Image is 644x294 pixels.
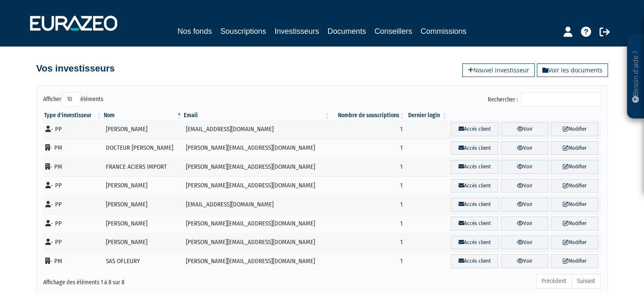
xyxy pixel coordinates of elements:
[103,157,183,176] td: FRANCE ACIERS IMPORT
[177,25,212,37] a: Nos fonds
[501,179,548,193] a: Voir
[36,63,115,74] h4: Vos investisseurs
[331,176,406,195] td: 1
[406,111,448,120] th: Dernier login : activer pour trier la colonne par ordre croissant
[551,254,598,268] a: Modifier
[183,233,331,252] td: [PERSON_NAME][EMAIL_ADDRESS][DOMAIN_NAME]
[451,236,498,250] a: Accès client
[462,63,535,77] a: Nouvel investisseur
[331,111,406,120] th: Nombre de souscriptions : activer pour trier la colonne par ordre croissant
[551,236,598,250] a: Modifier
[183,176,331,195] td: [PERSON_NAME][EMAIL_ADDRESS][DOMAIN_NAME]
[551,217,598,231] a: Modifier
[551,198,598,212] a: Modifier
[103,233,183,252] td: [PERSON_NAME]
[331,214,406,233] td: 1
[451,122,498,136] a: Accès client
[551,122,598,136] a: Modifier
[551,160,598,174] a: Modifier
[103,252,183,271] td: SAS OFLEURY
[451,198,498,212] a: Accès client
[551,179,598,193] a: Modifier
[451,160,498,174] a: Accès client
[375,25,412,37] a: Conseillers
[448,111,601,120] th: &nbsp;
[30,16,117,31] img: 1732889491-logotype_eurazeo_blanc_rvb.png
[331,195,406,214] td: 1
[103,176,183,195] td: [PERSON_NAME]
[421,25,467,37] a: Commissions
[43,195,103,214] td: - PP
[183,214,331,233] td: [PERSON_NAME][EMAIL_ADDRESS][DOMAIN_NAME]
[631,38,641,115] p: Besoin d'aide ?
[331,157,406,176] td: 1
[451,217,498,231] a: Accès client
[43,157,103,176] td: - PM
[43,176,103,195] td: - PP
[501,236,548,250] a: Voir
[331,233,406,252] td: 1
[501,198,548,212] a: Voir
[501,122,548,136] a: Voir
[61,92,80,107] select: Afficheréléments
[451,179,498,193] a: Accès client
[43,111,103,120] th: Type d'investisseur : activer pour trier la colonne par ordre croissant
[43,139,103,158] td: - PM
[331,139,406,158] td: 1
[43,214,103,233] td: - PP
[183,111,331,120] th: Email : activer pour trier la colonne par ordre croissant
[220,25,266,37] a: Souscriptions
[451,141,498,155] a: Accès client
[501,217,548,231] a: Voir
[501,160,548,174] a: Voir
[183,252,331,271] td: [PERSON_NAME][EMAIL_ADDRESS][DOMAIN_NAME]
[521,92,601,107] input: Rechercher :
[43,233,103,252] td: - PP
[183,120,331,139] td: [EMAIL_ADDRESS][DOMAIN_NAME]
[551,141,598,155] a: Modifier
[43,252,103,271] td: - PM
[537,63,608,77] a: Voir les documents
[328,25,366,37] a: Documents
[331,252,406,271] td: 1
[103,111,183,120] th: Nom : activer pour trier la colonne par ordre d&eacute;croissant
[183,157,331,176] td: [PERSON_NAME][EMAIL_ADDRESS][DOMAIN_NAME]
[43,92,103,107] label: Afficher éléments
[183,195,331,214] td: [EMAIL_ADDRESS][DOMAIN_NAME]
[331,120,406,139] td: 1
[501,254,548,268] a: Voir
[274,25,319,38] a: Investisseurs
[43,120,103,139] td: - PP
[103,139,183,158] td: DOCTEUR [PERSON_NAME]
[103,214,183,233] td: [PERSON_NAME]
[103,120,183,139] td: [PERSON_NAME]
[451,254,498,268] a: Accès client
[43,273,268,287] div: Affichage des éléments 1 à 8 sur 8
[183,139,331,158] td: [PERSON_NAME][EMAIL_ADDRESS][DOMAIN_NAME]
[488,92,601,107] label: Rechercher :
[103,195,183,214] td: [PERSON_NAME]
[501,141,548,155] a: Voir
